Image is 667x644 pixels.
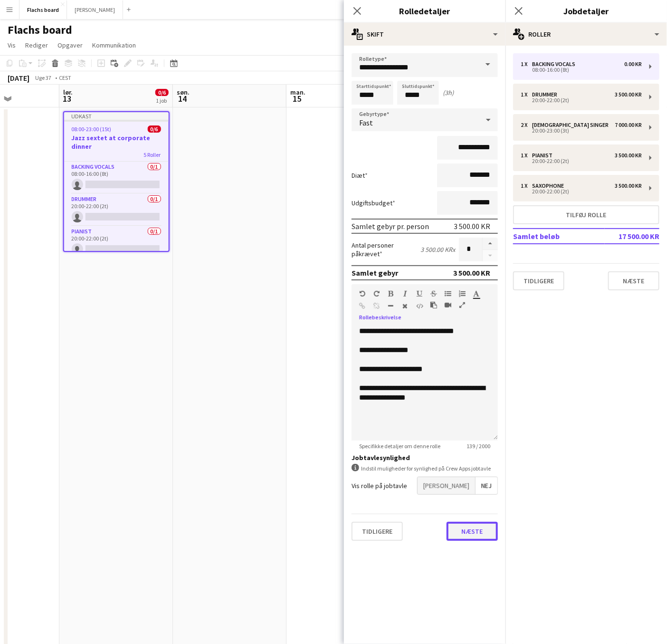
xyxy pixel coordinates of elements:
div: 3 500.00 KR [615,152,642,159]
h3: Rolledetaljer [344,5,505,17]
div: 3 500.00 KR [454,221,490,231]
span: søn. [177,88,190,96]
button: Tidligere [513,271,564,290]
button: Forøg [483,238,498,250]
a: Rediger [21,39,52,51]
button: Flachs board [19,0,67,19]
button: Fuld skærm [459,301,466,309]
h3: Jazz sextet at corporate dinner [64,134,169,151]
div: Skift [344,23,505,46]
div: Saxophone [532,183,568,189]
button: Ordnet liste [459,290,466,298]
div: 1 x [521,91,532,98]
span: Uge 37 [31,74,55,81]
label: Diæt [352,171,368,180]
span: 14 [175,93,190,104]
a: Opgaver [54,39,86,51]
app-job-card: Udkast08:00-23:00 (15t)0/6Jazz sextet at corporate dinner5 RollerBacking Vocals0/108:00-16:00 (8t... [63,111,170,252]
div: 3 500.00 KR [615,91,642,98]
div: 20:00-22:00 (2t) [521,189,642,194]
div: 20:00-23:00 (3t) [521,128,642,133]
span: 08:00-23:00 (15t) [72,125,112,133]
div: CEST [59,74,71,81]
button: Uordnet liste [445,290,451,298]
div: Udkast [64,112,169,120]
span: Nej [476,477,497,494]
button: Understregning [416,290,423,298]
td: Samlet beløb [513,229,605,244]
label: Udgiftsbudget [352,199,395,207]
button: Gentag [373,290,380,298]
button: Tilføj rolle [513,205,659,224]
button: [PERSON_NAME] [67,0,123,19]
h1: Flachs board [8,23,72,37]
div: [DEMOGRAPHIC_DATA] Singer [532,122,612,128]
div: Pianist [532,152,556,159]
h3: Jobdetaljer [505,5,667,17]
button: Tidligere [352,522,403,541]
app-card-role: Drummer0/120:00-22:00 (2t) [64,194,169,226]
div: Backing Vocals [532,61,579,67]
td: 17 500.00 KR [605,229,660,244]
h3: Jobtavlesynlighed [352,453,498,462]
div: 2 x [521,122,532,128]
button: Vandret linje [388,302,394,310]
span: Rediger [25,41,48,49]
span: Fast [359,118,373,127]
div: Drummer [532,91,561,98]
div: [DATE] [8,73,29,83]
label: Vis rolle på jobtavle [352,481,407,490]
div: (3h) [443,88,454,97]
div: 1 job [156,97,168,104]
div: 3 500.00 KR [615,183,642,189]
div: 1 x [521,152,532,159]
button: Fortryd [359,290,366,298]
span: Kommunikation [92,41,136,49]
div: 3 500.00 KR x [420,245,455,254]
div: Roller [505,23,667,46]
span: 139 / 2000 [459,442,498,450]
a: Kommunikation [88,39,140,51]
span: man. [290,88,305,96]
span: 0/6 [155,89,169,96]
div: 20:00-22:00 (2t) [521,159,642,163]
div: 3 500.00 KR [453,268,490,278]
span: 0/6 [148,125,161,133]
span: 5 Roller [144,151,161,158]
app-card-role: Backing Vocals0/108:00-16:00 (8t) [64,162,169,194]
button: Kursiv [402,290,409,298]
button: Sæt ind som almindelig tekst [430,301,437,309]
div: 1 x [521,61,532,67]
button: Indsæt video [445,301,451,309]
div: 08:00-16:00 (8t) [521,67,642,72]
span: 15 [289,93,305,104]
div: 0.00 KR [624,61,642,67]
div: 7 000.00 KR [615,122,642,128]
span: [PERSON_NAME] [418,477,475,494]
div: 20:00-22:00 (2t) [521,98,642,103]
span: Opgaver [57,41,83,49]
button: Ryd formatering [402,302,409,310]
button: Næste [608,271,659,290]
app-card-role: Pianist0/120:00-22:00 (2t) [64,226,169,259]
span: 13 [62,93,73,104]
button: Fed [388,290,394,298]
div: Indstil muligheder for synlighed på Crew Apps jobtavle [352,464,498,473]
label: Antal personer påkrævet [352,241,420,258]
a: Vis [4,39,19,51]
button: Tekstfarve [473,290,480,298]
span: lør. [63,88,73,96]
div: Samlet gebyr pr. person [352,221,429,231]
span: Specifikke detaljer om denne rolle [352,442,448,450]
div: Samlet gebyr [352,268,398,278]
span: Vis [8,41,16,49]
button: HTML-kode [416,302,423,310]
button: Gennemstreget [430,290,437,298]
div: 1 x [521,183,532,189]
button: Næste [447,522,498,541]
